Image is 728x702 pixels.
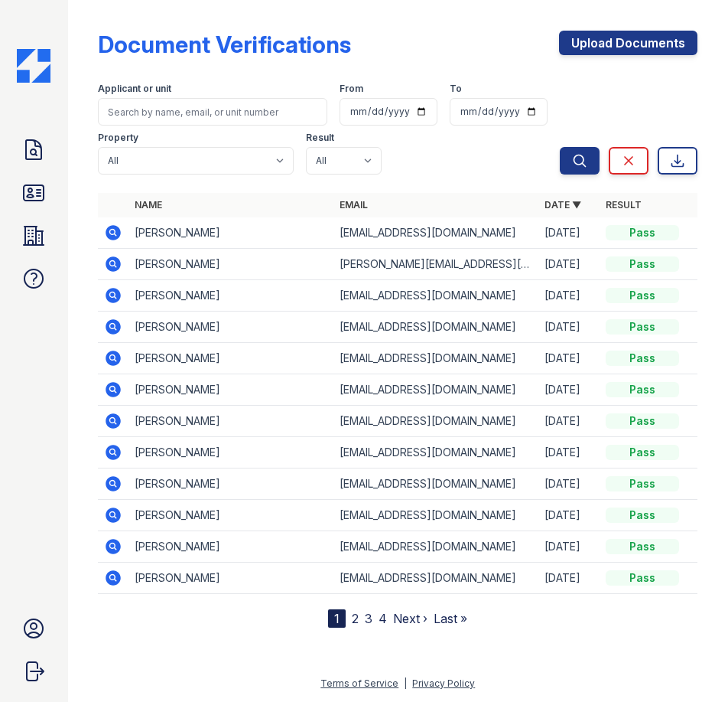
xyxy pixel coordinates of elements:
[538,469,600,500] td: [DATE]
[606,539,679,554] div: Pass
[538,406,600,437] td: [DATE]
[128,500,333,531] td: [PERSON_NAME]
[538,374,600,406] td: [DATE]
[606,319,679,335] div: Pass
[538,531,600,563] td: [DATE]
[538,217,600,249] td: [DATE]
[128,563,333,594] td: [PERSON_NAME]
[340,83,363,95] label: From
[98,98,327,126] input: Search by name, email, or unit number
[606,445,679,460] div: Pass
[538,563,600,594] td: [DATE]
[333,531,538,563] td: [EMAIL_ADDRESS][DOMAIN_NAME]
[606,570,679,586] div: Pass
[98,31,351,58] div: Document Verifications
[434,611,467,626] a: Last »
[606,256,679,272] div: Pass
[128,312,333,343] td: [PERSON_NAME]
[333,249,538,280] td: [PERSON_NAME][EMAIL_ADDRESS][DOMAIN_NAME]
[393,611,427,626] a: Next ›
[128,531,333,563] td: [PERSON_NAME]
[328,609,346,628] div: 1
[352,611,359,626] a: 2
[98,132,138,144] label: Property
[333,217,538,249] td: [EMAIL_ADDRESS][DOMAIN_NAME]
[128,406,333,437] td: [PERSON_NAME]
[135,199,162,211] a: Name
[606,413,679,429] div: Pass
[333,343,538,374] td: [EMAIL_ADDRESS][DOMAIN_NAME]
[128,374,333,406] td: [PERSON_NAME]
[333,280,538,312] td: [EMAIL_ADDRESS][DOMAIN_NAME]
[538,437,600,469] td: [DATE]
[404,678,407,689] div: |
[128,437,333,469] td: [PERSON_NAME]
[538,343,600,374] td: [DATE]
[340,199,368,211] a: Email
[606,288,679,303] div: Pass
[333,469,538,500] td: [EMAIL_ADDRESS][DOMAIN_NAME]
[606,382,679,397] div: Pass
[333,500,538,531] td: [EMAIL_ADDRESS][DOMAIN_NAME]
[450,83,462,95] label: To
[128,343,333,374] td: [PERSON_NAME]
[606,199,642,211] a: Result
[606,508,679,523] div: Pass
[538,312,600,343] td: [DATE]
[606,225,679,240] div: Pass
[128,280,333,312] td: [PERSON_NAME]
[606,476,679,491] div: Pass
[128,249,333,280] td: [PERSON_NAME]
[98,83,171,95] label: Applicant or unit
[365,611,372,626] a: 3
[128,217,333,249] td: [PERSON_NAME]
[306,132,334,144] label: Result
[606,351,679,366] div: Pass
[333,563,538,594] td: [EMAIL_ADDRESS][DOMAIN_NAME]
[333,374,538,406] td: [EMAIL_ADDRESS][DOMAIN_NAME]
[320,678,398,689] a: Terms of Service
[538,500,600,531] td: [DATE]
[128,469,333,500] td: [PERSON_NAME]
[17,49,50,83] img: CE_Icon_Blue-c292c112584629df590d857e76928e9f676e5b41ef8f769ba2f05ee15b207248.png
[559,31,697,55] a: Upload Documents
[544,199,581,211] a: Date ▼
[333,406,538,437] td: [EMAIL_ADDRESS][DOMAIN_NAME]
[333,437,538,469] td: [EMAIL_ADDRESS][DOMAIN_NAME]
[333,312,538,343] td: [EMAIL_ADDRESS][DOMAIN_NAME]
[412,678,475,689] a: Privacy Policy
[379,611,387,626] a: 4
[538,280,600,312] td: [DATE]
[538,249,600,280] td: [DATE]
